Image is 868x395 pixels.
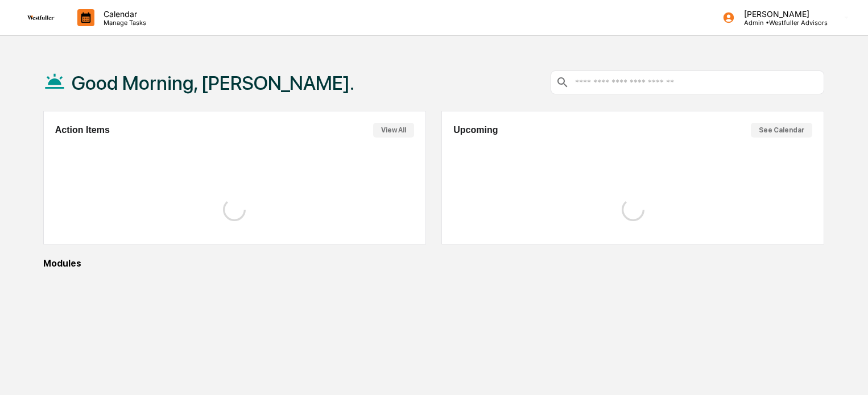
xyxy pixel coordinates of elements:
[72,72,354,94] h1: Good Morning, [PERSON_NAME].
[55,125,110,135] h2: Action Items
[27,15,55,20] img: logo
[735,19,828,27] p: Admin • Westfuller Advisors
[94,9,152,19] p: Calendar
[43,258,824,269] div: Modules
[735,9,828,19] p: [PERSON_NAME]
[373,123,414,138] button: View All
[453,125,498,135] h2: Upcoming
[94,19,152,27] p: Manage Tasks
[751,123,812,138] button: See Calendar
